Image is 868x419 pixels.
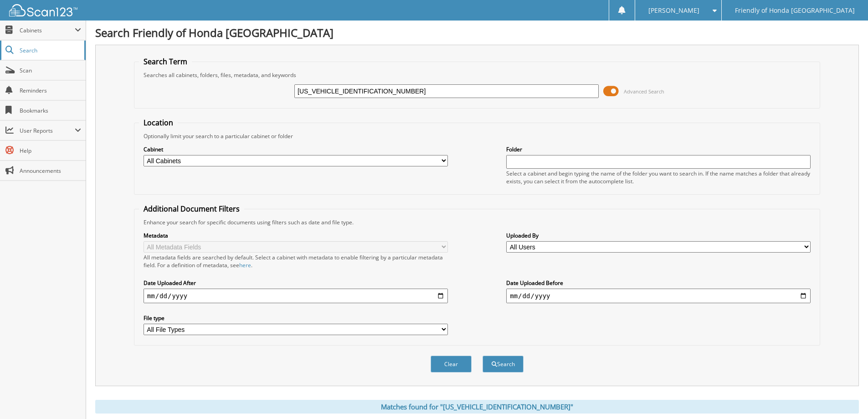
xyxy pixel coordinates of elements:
span: Help [20,147,81,155]
label: Cabinet [144,145,448,153]
span: Scan [20,67,81,74]
button: Clear [431,356,472,372]
span: [PERSON_NAME] [648,8,699,13]
label: Date Uploaded Before [506,279,811,287]
iframe: Chat Widget [822,375,868,419]
h1: Search Friendly of Honda [GEOGRAPHIC_DATA] [95,25,859,40]
input: end [506,289,811,303]
legend: Location [139,118,178,128]
legend: Search Term [139,57,192,67]
label: Folder [506,145,811,153]
div: All metadata fields are searched by default. Select a cabinet with metadata to enable filtering b... [144,253,448,269]
span: Advanced Search [624,88,664,95]
label: File type [144,314,448,322]
span: Reminders [20,87,81,94]
a: here [239,261,251,269]
span: User Reports [20,127,75,134]
span: Bookmarks [20,107,81,114]
button: Search [483,356,524,372]
span: Friendly of Honda [GEOGRAPHIC_DATA] [735,8,855,13]
input: start [144,289,448,303]
label: Uploaded By [506,232,811,239]
div: Matches found for "[US_VEHICLE_IDENTIFICATION_NUMBER]" [95,400,859,414]
div: Optionally limit your search to a particular cabinet or folder [139,132,815,140]
img: scan123-logo-white.svg [9,4,77,16]
legend: Additional Document Filters [139,204,244,214]
span: Cabinets [20,26,75,34]
div: Enhance your search for specific documents using filters such as date and file type. [139,218,815,226]
label: Metadata [144,232,448,239]
span: Search [20,47,80,54]
span: Announcements [20,167,81,175]
label: Date Uploaded After [144,279,448,287]
div: Select a cabinet and begin typing the name of the folder you want to search in. If the name match... [506,170,811,185]
div: Searches all cabinets, folders, files, metadata, and keywords [139,71,815,79]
